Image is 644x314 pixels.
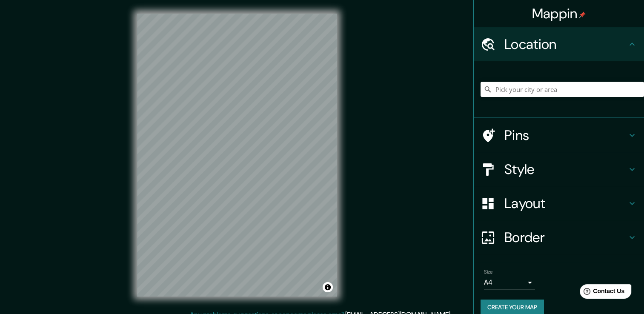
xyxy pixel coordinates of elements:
[474,152,644,186] div: Style
[504,161,627,178] h4: Style
[504,229,627,246] h4: Border
[137,14,337,297] canvas: Map
[474,27,644,61] div: Location
[504,195,627,212] h4: Layout
[481,82,644,97] input: Pick your city or area
[484,276,535,289] div: A4
[474,220,644,254] div: Border
[579,11,586,18] img: pin-icon.png
[504,36,627,53] h4: Location
[474,186,644,220] div: Layout
[484,268,493,276] label: Size
[474,118,644,152] div: Pins
[568,281,635,305] iframe: Help widget launcher
[532,5,586,22] h4: Mappin
[504,127,627,144] h4: Pins
[323,282,333,292] button: Toggle attribution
